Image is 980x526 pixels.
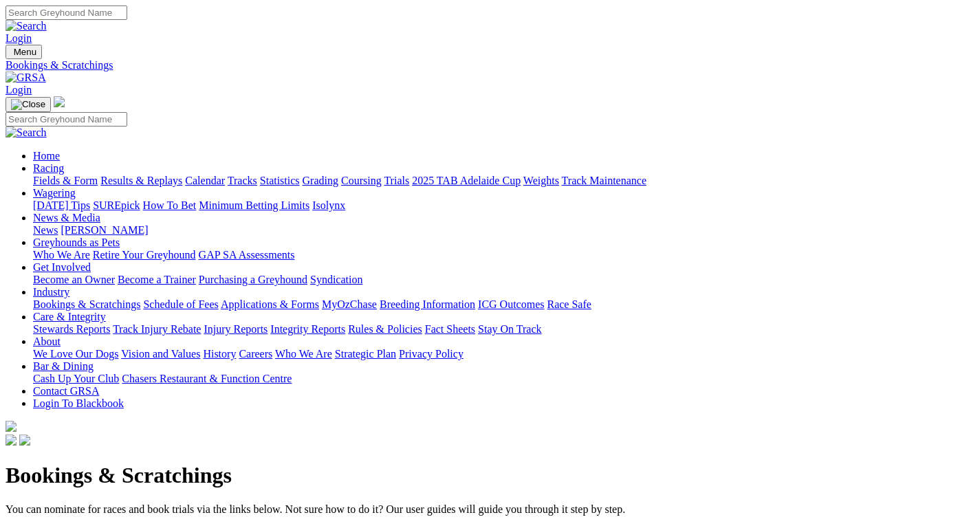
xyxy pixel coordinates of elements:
[348,323,422,335] a: Rules & Policies
[33,175,98,186] a: Fields & Form
[384,175,409,186] a: Trials
[562,175,646,186] a: Track Maintenance
[312,199,345,211] a: Isolynx
[260,175,300,186] a: Statistics
[6,72,46,84] img: GRSA
[33,150,60,162] a: Home
[6,45,42,59] button: Toggle navigation
[93,249,196,261] a: Retire Your Greyhound
[239,348,272,360] a: Careers
[33,261,91,273] a: Get Involved
[33,162,64,174] a: Racing
[335,348,396,360] a: Strategic Plan
[341,175,382,186] a: Coursing
[478,298,544,310] a: ICG Outcomes
[14,47,36,57] span: Menu
[33,298,974,311] div: Industry
[199,249,295,261] a: GAP SA Assessments
[122,373,292,384] a: Chasers Restaurant & Function Centre
[33,373,119,384] a: Cash Up Your Club
[204,323,268,335] a: Injury Reports
[6,6,127,20] input: Search
[6,503,974,516] p: You can nominate for races and book trials via the links below. Not sure how to do it? Our user g...
[6,20,47,32] img: Search
[33,249,90,261] a: Who We Are
[33,199,974,212] div: Wagering
[33,187,76,199] a: Wagering
[6,97,51,112] button: Toggle navigation
[203,348,236,360] a: History
[322,298,377,310] a: MyOzChase
[6,127,47,139] img: Search
[33,385,99,397] a: Contact GRSA
[100,175,182,186] a: Results & Replays
[6,463,974,488] h1: Bookings & Scratchings
[6,421,17,432] img: logo-grsa-white.png
[54,96,65,107] img: logo-grsa-white.png
[33,298,140,310] a: Bookings & Scratchings
[6,59,974,72] a: Bookings & Scratchings
[270,323,345,335] a: Integrity Reports
[303,175,338,186] a: Grading
[547,298,591,310] a: Race Safe
[478,323,541,335] a: Stay On Track
[199,274,307,285] a: Purchasing a Greyhound
[425,323,475,335] a: Fact Sheets
[33,199,90,211] a: [DATE] Tips
[399,348,464,360] a: Privacy Policy
[19,435,30,446] img: twitter.svg
[33,397,124,409] a: Login To Blackbook
[93,199,140,211] a: SUREpick
[121,348,200,360] a: Vision and Values
[33,323,974,336] div: Care & Integrity
[33,323,110,335] a: Stewards Reports
[33,274,115,285] a: Become an Owner
[310,274,362,285] a: Syndication
[118,274,196,285] a: Become a Trainer
[33,360,94,372] a: Bar & Dining
[185,175,225,186] a: Calendar
[33,348,974,360] div: About
[523,175,559,186] a: Weights
[33,237,120,248] a: Greyhounds as Pets
[380,298,475,310] a: Breeding Information
[6,32,32,44] a: Login
[61,224,148,236] a: [PERSON_NAME]
[33,348,118,360] a: We Love Our Dogs
[33,224,58,236] a: News
[33,373,974,385] div: Bar & Dining
[6,435,17,446] img: facebook.svg
[33,212,100,223] a: News & Media
[33,175,974,187] div: Racing
[33,311,106,322] a: Care & Integrity
[33,274,974,286] div: Get Involved
[228,175,257,186] a: Tracks
[221,298,319,310] a: Applications & Forms
[33,249,974,261] div: Greyhounds as Pets
[6,112,127,127] input: Search
[143,298,218,310] a: Schedule of Fees
[11,99,45,110] img: Close
[275,348,332,360] a: Who We Are
[199,199,309,211] a: Minimum Betting Limits
[6,84,32,96] a: Login
[33,336,61,347] a: About
[412,175,521,186] a: 2025 TAB Adelaide Cup
[33,286,69,298] a: Industry
[113,323,201,335] a: Track Injury Rebate
[33,224,974,237] div: News & Media
[143,199,197,211] a: How To Bet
